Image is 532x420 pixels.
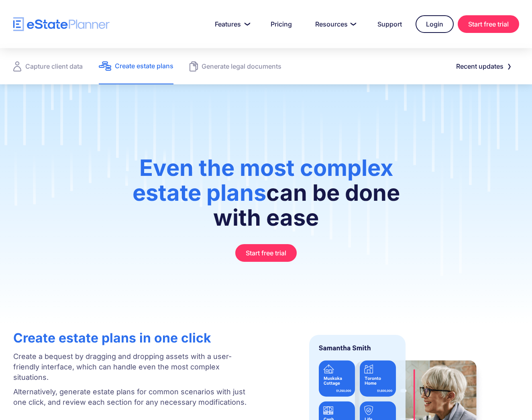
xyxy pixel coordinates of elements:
p: Create a bequest by dragging and dropping assets with a user-friendly interface, which can handle... [13,351,251,383]
a: Generate legal documents [190,48,281,84]
div: Capture client data [25,61,83,72]
div: Recent updates [456,61,503,72]
div: Generate legal documents [202,61,281,72]
a: Create estate plans [99,48,173,84]
a: Capture client data [13,48,83,84]
a: Login [416,15,454,33]
a: home [13,17,110,31]
a: Support [368,16,412,32]
span: Even the most complex estate plans [132,154,393,206]
h1: can be done with ease [118,155,414,238]
a: Features [205,16,257,32]
a: Recent updates [446,58,519,74]
p: Alternatively, generate estate plans for common scenarios with just one click, and review each se... [13,387,251,408]
a: Start free trial [235,244,297,262]
a: Resources [306,16,364,32]
strong: Create estate plans in one click [13,330,211,346]
div: Create estate plans [115,60,173,71]
a: Pricing [261,16,302,32]
a: Start free trial [458,15,519,33]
